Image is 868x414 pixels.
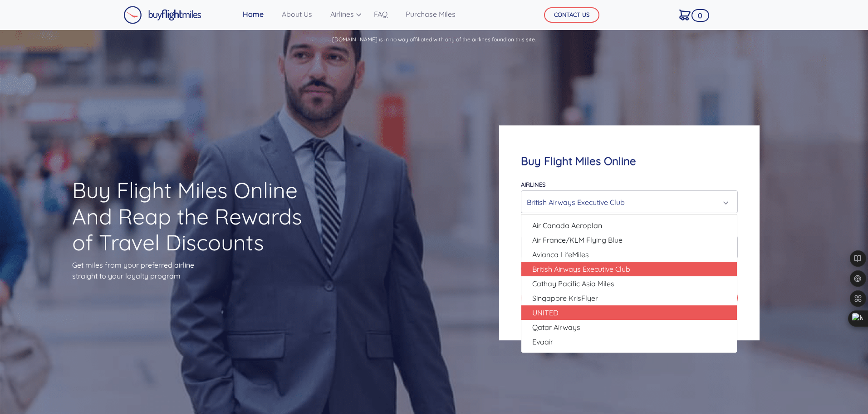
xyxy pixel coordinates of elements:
[239,5,267,23] a: Home
[521,190,737,213] button: British Airways Executive Club
[123,6,201,24] img: Buy Flight Miles Logo
[676,5,694,24] a: 0
[72,259,318,281] p: Get miles from your preferred airline straight to your loyalty program
[532,220,602,231] span: Air Canada Aeroplan
[532,307,559,318] span: UNITED
[72,177,318,256] h1: Buy Flight Miles Online And Reap the Rewards of Travel Discounts
[532,336,553,347] span: Evaair
[691,9,709,22] span: 0
[327,5,359,23] a: Airlines
[532,293,598,304] span: Singapore KrisFlyer
[123,4,201,26] a: Buy Flight Miles Logo
[402,5,459,23] a: Purchase Miles
[370,5,391,23] a: FAQ
[278,5,316,23] a: About Us
[521,181,545,188] label: Airlines
[679,10,691,20] img: Cart
[521,155,737,168] h4: Buy Flight Miles Online
[532,249,589,260] span: Avianca LifeMiles
[527,194,726,211] div: British Airways Executive Club
[532,234,623,245] span: Air France/KLM Flying Blue
[544,7,599,23] button: CONTACT US
[532,322,580,333] span: Qatar Airways
[532,264,630,274] span: British Airways Executive Club
[532,278,614,289] span: Cathay Pacific Asia Miles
